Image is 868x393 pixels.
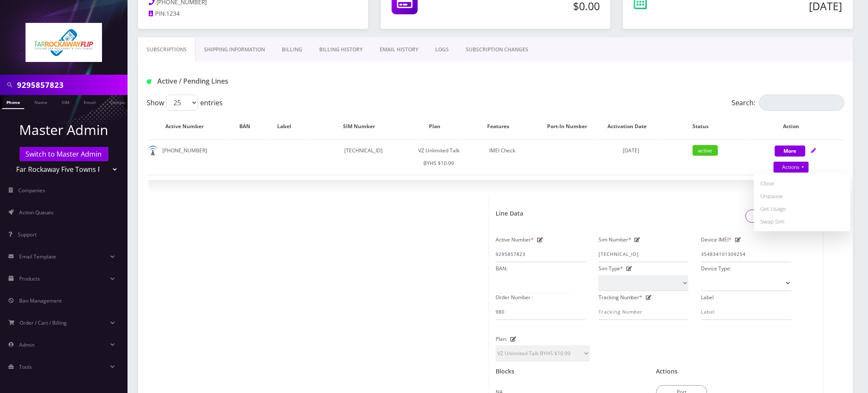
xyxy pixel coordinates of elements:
[599,233,631,246] label: Sim Number
[19,187,45,194] span: Companies
[754,190,851,202] a: Unpause
[310,140,417,174] td: [TECHNICAL_ID]
[311,37,371,62] a: Billing History
[623,147,640,154] span: [DATE]
[148,114,230,139] th: Active Number: activate to sort column ascending
[18,231,37,238] span: Support
[599,304,689,320] input: Tracking Number
[147,79,151,84] img: Active / Pending Lines
[26,23,102,62] img: Far Rockaway Five Towns Flip
[496,262,508,275] label: BAN:
[732,95,845,111] label: Search:
[701,246,791,262] input: IMEI
[693,145,718,156] span: active
[759,95,845,111] input: Search:
[17,77,125,93] input: Search in Company
[496,233,534,246] label: Active Number
[701,291,714,304] label: Label
[496,368,514,375] h1: Blocks
[19,297,62,304] span: Ban Management
[496,304,586,320] input: Order Number
[461,144,544,157] div: IMEI Check
[20,147,108,161] a: Switch to Master Admin
[273,37,311,62] a: Billing
[418,140,460,174] td: VZ Unlimited Talk BYHS $10.99
[599,291,643,304] label: Tracking Number
[774,162,809,173] a: Actions
[600,114,663,139] th: Activation Date: activate to sort column ascending
[147,77,371,85] h1: Active / Pending Lines
[457,37,537,62] a: SUBSCRIPTION CHANGES
[79,95,100,108] a: Email
[231,114,267,139] th: BAN: activate to sort column ascending
[138,37,196,62] a: Subscriptions
[148,146,158,156] img: default.png
[496,246,586,262] input: Active Number
[57,95,74,108] a: SIM
[701,262,732,275] label: Device Type:
[20,319,67,326] span: Order / Cart / Billing
[147,95,223,111] label: Show entries
[754,215,851,228] a: Swap Sim
[106,95,134,108] a: Company
[19,275,40,282] span: Products
[754,174,851,231] div: Actions
[2,95,24,109] a: Phone
[427,37,457,62] a: LOGS
[599,246,689,262] input: Sim Number
[746,210,805,223] a: Save Changes
[196,37,273,62] a: Shipping Information
[310,114,417,139] th: SIM Number: activate to sort column ascending
[656,368,678,375] h1: Actions
[166,95,198,111] select: Showentries
[664,114,746,139] th: Status: activate to sort column ascending
[268,114,309,139] th: Label: activate to sort column ascending
[775,146,806,157] button: More
[166,10,180,17] span: 1234
[148,140,230,174] td: [PHONE_NUMBER]
[19,253,56,260] span: Email Template
[754,202,851,215] a: Get Usage
[754,177,851,190] a: Close
[496,291,533,304] label: Order Number :
[545,114,599,139] th: Port-In Number: activate to sort column ascending
[701,304,791,320] input: Label
[19,363,32,371] span: Tools
[149,10,166,18] a: PIN:
[418,114,460,139] th: Plan: activate to sort column ascending
[371,37,427,62] a: EMAIL HISTORY
[461,114,544,139] th: Features: activate to sort column ascending
[496,210,523,217] h1: Line Data
[19,341,34,348] span: Admin
[599,262,623,275] label: Sim Type
[30,95,51,108] a: Name
[701,233,732,246] label: Device IMEI
[747,114,844,139] th: Action: activate to sort column ascending
[496,333,507,345] label: Plan:
[19,209,54,216] span: Action Queues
